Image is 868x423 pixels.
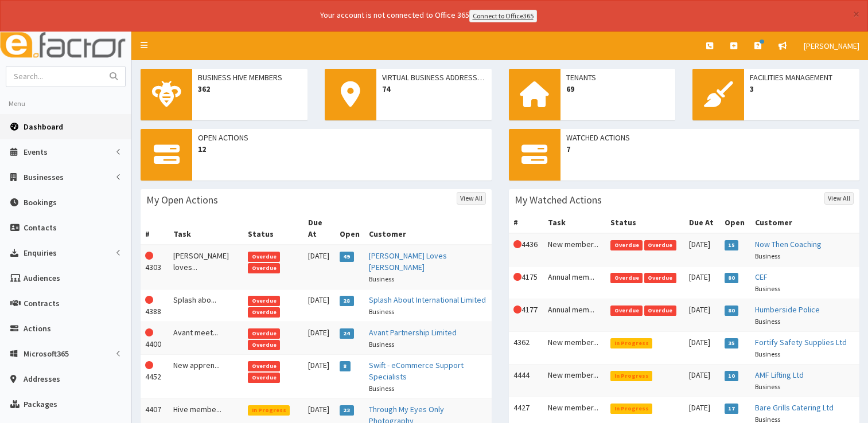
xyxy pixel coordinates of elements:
td: 4303 [141,245,169,289]
span: Open Actions [198,132,486,143]
th: Customer [750,212,859,233]
td: 4452 [141,354,169,398]
span: Overdue [644,305,676,316]
small: Business [755,350,780,358]
span: Virtual Business Addresses [382,72,486,83]
a: Splash About International Limited [369,295,486,305]
span: Overdue [610,273,643,283]
span: Microsoft365 [24,348,69,359]
td: 4175 [509,266,544,299]
span: Overdue [248,252,280,262]
i: This Action is overdue! [513,273,521,281]
a: Fortify Safety Supplies Ltd [755,337,847,347]
td: New member... [543,233,606,267]
span: Watched Actions [566,132,854,143]
th: Task [169,212,243,245]
span: Overdue [248,296,280,306]
span: [PERSON_NAME] [804,41,859,51]
td: 4177 [509,299,544,331]
span: Business Hive Members [198,72,302,83]
span: 8 [340,361,351,371]
span: In Progress [248,405,290,416]
td: [DATE] [684,364,720,397]
span: 49 [340,252,354,262]
small: Business [755,317,780,326]
span: 12 [198,143,486,155]
span: 23 [340,405,354,416]
span: 10 [725,371,739,381]
td: New member... [543,331,606,364]
a: AMF Lifting Ltd [755,370,804,380]
a: CEF [755,272,768,282]
th: Customer [364,212,492,245]
i: This Action is overdue! [513,305,521,314]
td: Annual mem... [543,299,606,331]
td: Splash abo... [169,289,243,322]
a: Connect to Office365 [469,10,537,22]
small: Business [369,340,394,348]
th: # [509,212,544,233]
span: Overdue [610,240,643,250]
small: Business [369,307,394,316]
a: [PERSON_NAME] Loves [PERSON_NAME] [369,250,447,272]
small: Business [369,384,394,393]
th: Open [720,212,750,233]
a: Now Then Coaching [755,239,822,249]
span: Overdue [248,340,280,350]
span: Audiences [24,273,60,283]
th: # [141,212,169,245]
td: 4362 [509,331,544,364]
td: [DATE] [684,331,720,364]
span: Overdue [644,240,676,250]
a: [PERSON_NAME] [795,32,868,60]
span: Packages [24,399,57,409]
span: 35 [725,338,739,348]
span: Enquiries [24,248,57,258]
i: This Action is overdue! [145,252,153,260]
span: Businesses [24,172,64,182]
td: 4388 [141,289,169,322]
th: Due At [684,212,720,233]
span: Overdue [248,373,280,383]
td: Annual mem... [543,266,606,299]
span: Events [24,147,48,157]
span: Bookings [24,197,57,207]
span: 362 [198,83,302,95]
span: 15 [725,240,739,250]
span: In Progress [610,338,652,348]
th: Status [606,212,684,233]
div: Your account is not connected to Office 365 [93,9,764,22]
span: Overdue [248,263,280,273]
i: This Action is overdue! [145,328,153,336]
i: This Action is overdue! [145,361,153,369]
th: Due At [303,212,335,245]
th: Status [243,212,303,245]
td: [DATE] [684,299,720,331]
span: 28 [340,296,354,306]
i: This Action is overdue! [145,296,153,304]
a: View All [824,192,854,205]
span: Overdue [610,305,643,316]
span: 24 [340,328,354,339]
span: 17 [725,404,739,414]
th: Task [543,212,606,233]
span: Actions [24,323,51,334]
span: In Progress [610,371,652,381]
span: Contracts [24,298,60,308]
span: Overdue [248,361,280,371]
small: Business [755,252,780,260]
td: [DATE] [684,233,720,267]
a: Humberside Police [755,304,820,315]
td: [DATE] [303,245,335,289]
td: New member... [543,364,606,397]
span: Dashboard [24,122,63,132]
td: [PERSON_NAME] loves... [169,245,243,289]
span: 7 [566,143,854,155]
td: New appren... [169,354,243,398]
span: Tenants [566,72,670,83]
span: 69 [566,83,670,95]
td: [DATE] [303,289,335,322]
h3: My Watched Actions [515,195,602,205]
a: Swift - eCommerce Support Specialists [369,360,464,382]
td: Avant meet... [169,322,243,354]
